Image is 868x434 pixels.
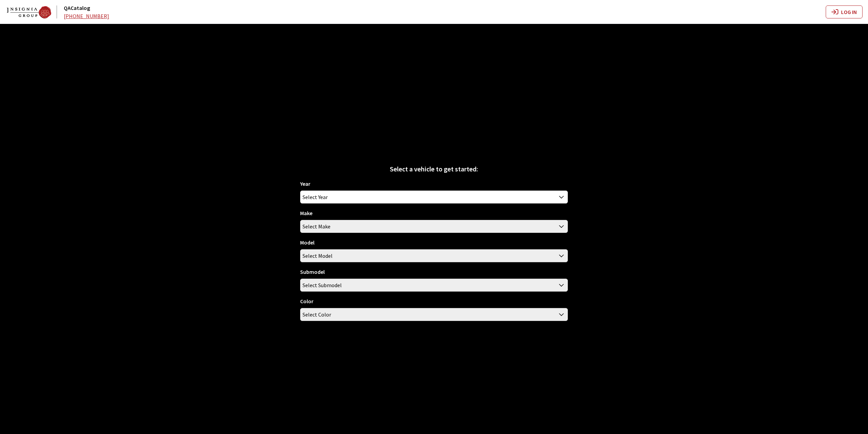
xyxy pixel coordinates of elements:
span: Select Submodel [300,279,568,292]
img: Dashboard [7,6,51,18]
span: Select Make [300,220,567,233]
span: Select Year [300,191,567,203]
span: Select Color [300,308,568,321]
label: Submodel [300,268,325,276]
span: Select Year [300,191,568,204]
a: [PHONE_NUMBER] [64,13,109,19]
a: QACatalog logo [7,5,62,18]
span: Select Color [300,308,567,321]
label: Make [300,209,312,217]
label: Color [300,297,313,305]
span: Select Color [303,308,331,321]
label: Year [300,180,310,188]
span: Select Model [303,250,333,262]
span: Select Make [300,220,568,233]
span: Select Model [300,250,567,262]
label: Model [300,238,314,247]
span: Select Year [303,191,328,203]
span: Select Make [303,220,330,233]
div: Select a vehicle to get started: [300,164,568,174]
span: Select Submodel [303,279,342,291]
span: Select Model [300,249,568,262]
button: Log In [826,5,863,18]
a: QACatalog [64,4,90,11]
span: Select Submodel [300,279,567,291]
